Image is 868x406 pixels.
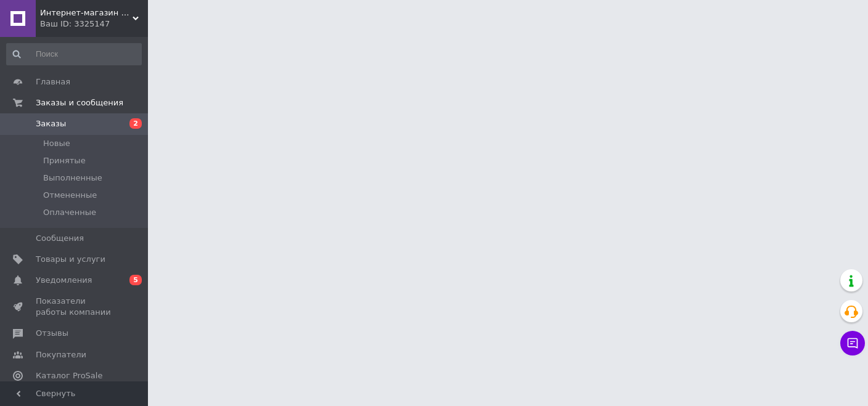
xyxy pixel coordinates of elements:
[36,118,66,129] span: Заказы
[43,138,70,149] span: Новые
[36,76,70,87] span: Главная
[36,97,123,108] span: Заказы и сообщения
[36,349,86,360] span: Покупатели
[36,328,68,339] span: Отзывы
[43,155,86,166] span: Принятые
[40,18,148,30] div: Ваш ID: 3325147
[36,254,105,265] span: Товары и услуги
[36,370,102,381] span: Каталог ProSale
[36,275,92,286] span: Уведомления
[40,7,133,18] span: Интернет-магазин обуви "Минималочка"
[840,331,865,355] button: Чат с покупателем
[6,43,142,65] input: Поиск
[36,296,114,318] span: Показатели работы компании
[36,233,84,244] span: Сообщения
[129,275,142,285] span: 5
[129,118,142,129] span: 2
[43,190,97,201] span: Отмененные
[43,207,96,218] span: Оплаченные
[43,173,102,184] span: Выполненные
